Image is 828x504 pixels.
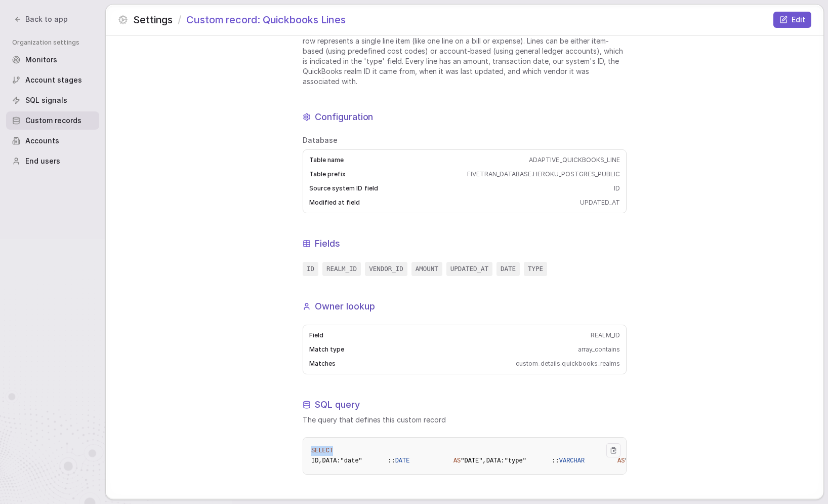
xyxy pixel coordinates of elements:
code: ID [303,262,318,276]
span: End users [25,156,60,166]
code: DATE [496,262,520,276]
span: Organization settings [12,38,99,47]
a: Custom records [6,111,99,130]
span: DATE [395,457,410,464]
code: UPDATED_AT [446,262,492,276]
span: The query that defines this custom record [303,415,627,425]
span: "TYPE", [625,457,650,464]
span: SELECT [311,447,333,454]
span: "DATE", [461,457,486,464]
span: Back to app [25,14,68,24]
span: Matches [309,360,336,368]
span: Accounts [25,136,59,146]
span: SQL signals [25,95,67,105]
span: Table prefix [309,170,346,178]
code: VENDOR_ID [365,262,407,276]
h1: Owner lookup [315,300,375,313]
a: Account stages [6,71,99,89]
code: AMOUNT [411,262,442,276]
span: array_contains [578,345,620,354]
span: Account stages [25,75,82,85]
span: VARCHAR [559,457,585,464]
span: Field [309,331,323,339]
span: / [178,13,181,27]
span: Table name [309,156,344,164]
a: SQL signals [6,91,99,109]
span: Custom record: Quickbooks Lines [186,13,346,27]
a: Accounts [6,132,99,150]
h1: SQL query [315,399,360,411]
h1: Configuration [315,111,373,123]
span: Custom records [25,115,81,126]
span: custom_details.quickbooks_realms [516,360,620,368]
span: AS [617,457,625,464]
code: TYPE [524,262,547,276]
span: Source system ID field [309,184,378,192]
button: Back to app [8,12,74,26]
span: FIVETRAN_DATABASE.HEROKU_POSTGRES_PUBLIC [467,170,620,178]
a: Monitors [6,51,99,69]
span: ADAPTIVE_QUICKBOOKS_LINE [529,156,620,164]
code: REALM_ID [322,262,361,276]
button: Edit [773,12,811,28]
span: Modified at field [309,199,360,207]
span: This table contains individual financial transaction lines extracted from QuickBooks, where each ... [303,26,627,87]
span: DATA:"date" :: [322,457,395,464]
span: REALM_ID [591,331,620,339]
span: ID [614,184,620,192]
span: Match type [309,345,344,354]
span: Settings [133,13,173,27]
h1: Fields [315,238,340,250]
span: DATA:"type" :: [486,457,559,464]
span: Database [303,135,627,145]
span: AS [453,457,461,464]
a: End users [6,152,99,170]
span: Monitors [25,55,57,65]
span: UPDATED_AT [580,199,620,207]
